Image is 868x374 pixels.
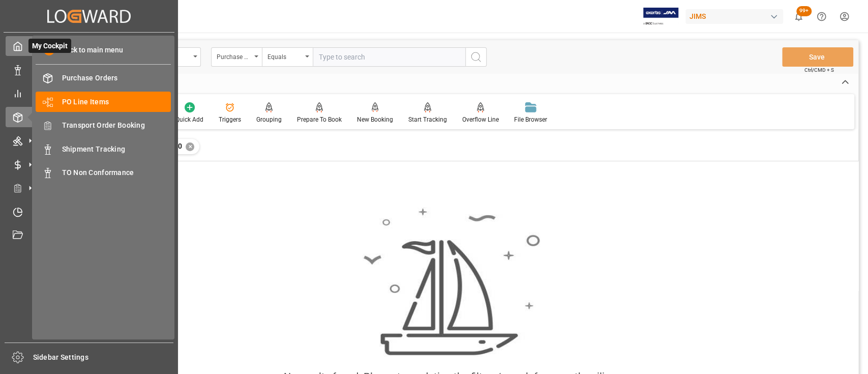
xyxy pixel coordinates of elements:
span: Sidebar Settings [33,352,174,363]
a: Document Management [6,225,172,245]
div: Triggers [219,115,241,124]
a: Purchase Orders [36,68,171,88]
div: Equals [267,50,302,62]
div: New Booking [357,115,393,124]
a: TO Non Conformance [36,163,171,183]
span: Purchase Orders [62,73,171,83]
button: open menu [262,47,313,67]
button: show 100 new notifications [787,5,810,28]
div: Purchase Order Number [217,50,251,62]
a: Timeslot Management V2 [6,202,172,221]
span: TO Non Conformance [62,167,171,178]
span: PO Line Items [62,97,171,107]
input: Type to search [313,47,465,67]
span: Shipment Tracking [62,144,171,155]
button: Help Center [810,5,833,28]
div: Start Tracking [408,115,447,124]
img: smooth_sailing.jpeg [362,207,540,357]
div: Prepare To Book [297,115,342,124]
div: ✕ [186,142,194,151]
button: Save [782,47,853,67]
div: Grouping [256,115,282,124]
span: Back to main menu [54,45,123,55]
a: Data Management [6,60,172,79]
button: open menu [211,47,262,67]
div: Overflow Line [462,115,499,124]
span: 99+ [796,6,812,16]
a: Transport Order Booking [36,116,171,135]
button: search button [465,47,487,67]
span: Ctrl/CMD + S [804,66,834,74]
div: File Browser [514,115,547,124]
span: Transport Order Booking [62,120,171,131]
img: Exertis%20JAM%20-%20Email%20Logo.jpg_1722504956.jpg [643,8,678,25]
a: Shipment Tracking [36,139,171,159]
div: JIMS [685,9,783,24]
div: Quick Add [175,115,203,124]
a: PO Line Items [36,92,171,111]
span: My Cockpit [28,39,71,53]
button: JIMS [685,7,787,26]
a: My Reports [6,83,172,103]
a: My CockpitMy Cockpit [6,36,172,56]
